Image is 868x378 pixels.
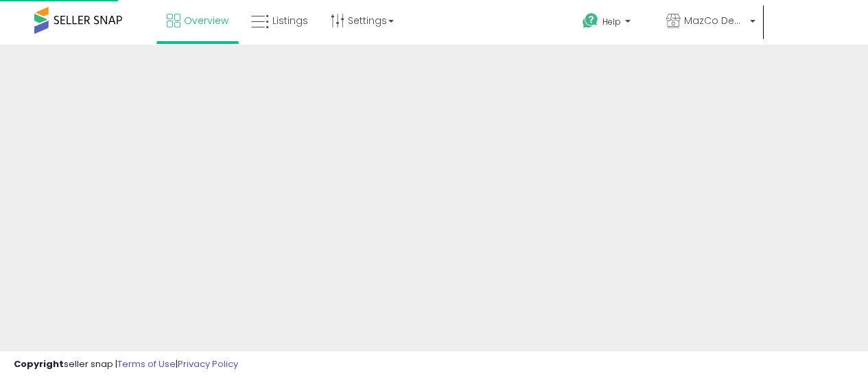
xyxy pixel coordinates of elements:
span: MazCo Deals [684,14,746,27]
span: Help [602,16,621,27]
a: Privacy Policy [178,357,238,370]
div: seller snap | | [14,358,238,371]
span: Overview [184,14,228,27]
a: Terms of Use [117,357,176,370]
i: Get Help [582,12,599,29]
span: Listings [272,14,308,27]
strong: Copyright [14,357,64,370]
a: Help [572,2,654,45]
